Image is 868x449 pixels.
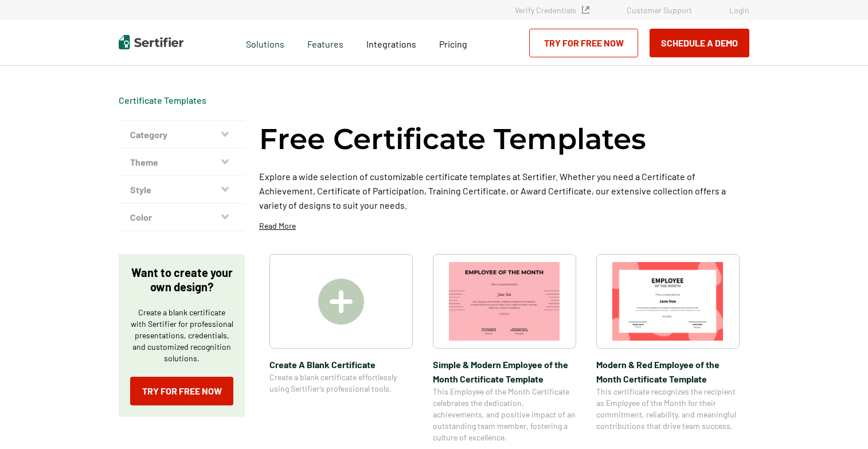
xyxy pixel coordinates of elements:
[612,262,724,341] img: Modern & Red Employee of the Month Certificate Template
[596,357,740,386] span: Modern & Red Employee of the Month Certificate Template
[119,35,183,49] img: Sertifier | Digital Credentialing Platform
[582,6,589,14] img: Verified
[119,176,245,204] button: Style
[433,386,576,443] span: This Employee of the Month Certificate celebrates the dedication, achievements, and positive impa...
[119,149,245,176] button: Theme
[439,36,467,50] a: Pricing
[246,36,284,50] span: Solutions
[130,266,233,294] p: Want to create your own design?
[529,29,638,57] a: Try for Free Now
[119,95,206,106] a: Certificate Templates
[596,254,740,443] a: Modern & Red Employee of the Month Certificate TemplateModern & Red Employee of the Month Certifi...
[130,307,233,364] p: Create a blank certificate with Sertifier for professional presentations, credentials, and custom...
[433,357,576,386] span: Simple & Modern Employee of the Month Certificate Template
[449,262,560,341] img: Simple & Modern Employee of the Month Certificate Template
[433,254,576,443] a: Simple & Modern Employee of the Month Certificate TemplateSimple & Modern Employee of the Month C...
[119,204,245,231] button: Color
[307,36,343,50] span: Features
[366,36,416,50] a: Integrations
[515,5,589,15] a: Verify Credentials
[729,5,749,15] a: Login
[130,377,233,405] a: Try for Free Now
[318,279,364,325] img: Create A Blank Certificate
[119,95,206,106] span: Certificate Templates
[259,220,296,232] p: Read More
[366,38,416,49] span: Integrations
[269,372,413,395] span: Create a blank certificate effortlessly using Sertifier’s professional tools.
[627,5,692,15] a: Customer Support
[259,120,646,158] h1: Free Certificate Templates
[439,38,467,49] span: Pricing
[269,357,413,372] span: Create A Blank Certificate
[119,121,245,149] button: Category
[596,386,740,432] span: This certificate recognizes the recipient as Employee of the Month for their commitment, reliabil...
[119,95,206,106] div: Breadcrumb
[259,169,749,212] p: Explore a wide selection of customizable certificate templates at Sertifier. Whether you need a C...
